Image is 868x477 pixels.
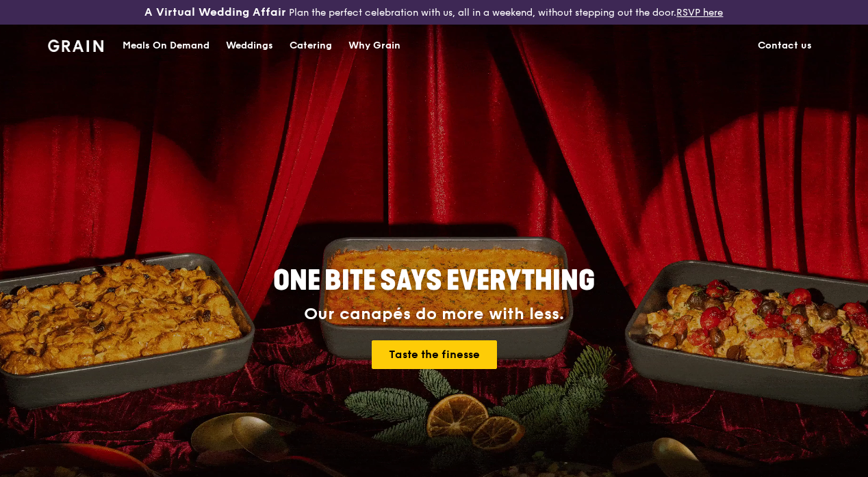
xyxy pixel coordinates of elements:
[273,264,595,297] span: ONE BITE SAYS EVERYTHING
[676,7,723,18] a: RSVP here
[48,40,103,52] img: Grain
[188,305,680,324] div: Our canapés do more with less.
[218,25,281,66] a: Weddings
[372,340,497,369] a: Taste the finesse
[123,25,209,66] div: Meals On Demand
[48,24,103,65] a: GrainGrain
[281,25,340,66] a: Catering
[750,25,820,66] a: Contact us
[144,5,286,19] h3: A Virtual Wedding Affair
[340,25,409,66] a: Why Grain
[348,25,400,66] div: Why Grain
[226,25,273,66] div: Weddings
[144,5,723,19] div: Plan the perfect celebration with us, all in a weekend, without stepping out the door.
[290,25,332,66] div: Catering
